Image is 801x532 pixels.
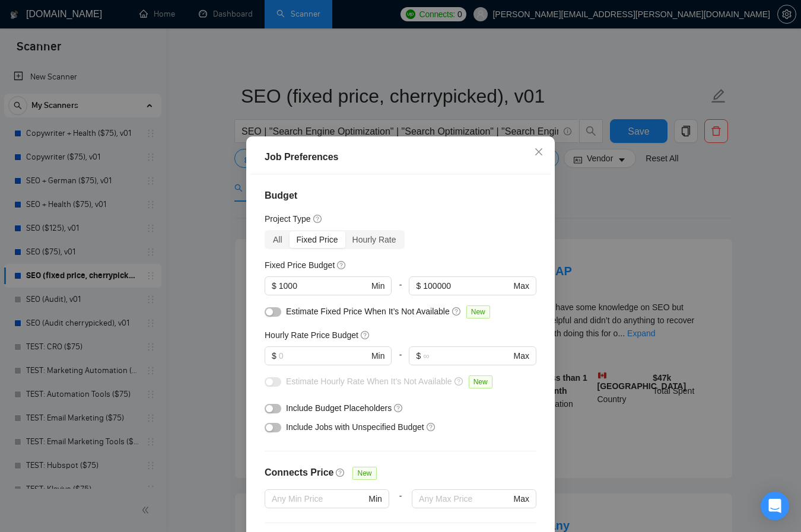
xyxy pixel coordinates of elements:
span: Include Jobs with Unspecified Budget [286,422,424,432]
span: question-circle [454,377,464,386]
div: Hourly Rate [345,231,403,248]
span: close [534,147,543,157]
div: Open Intercom Messenger [761,492,789,520]
h4: Connects Price [265,466,333,480]
span: Estimate Fixed Price When It’s Not Available [286,307,450,316]
h5: Project Type [265,212,311,225]
div: Fixed Price [290,231,345,248]
span: Max [514,279,529,292]
span: Min [371,279,385,292]
span: $ [272,349,276,362]
input: ∞ [423,279,511,292]
span: question-circle [427,422,436,432]
span: Max [514,349,529,362]
input: 0 [279,279,369,292]
input: 0 [279,349,369,362]
h4: Budget [265,189,536,203]
input: Any Min Price [272,492,366,505]
span: question-circle [336,468,345,477]
span: question-circle [313,214,323,224]
span: question-circle [452,307,462,316]
span: $ [416,349,421,362]
h5: Hourly Rate Price Budget [265,329,358,342]
span: Include Budget Placeholders [286,403,392,413]
div: - [392,276,409,305]
div: - [389,489,412,523]
span: question-circle [394,403,403,413]
button: Close [523,136,555,168]
span: New [352,467,376,480]
span: Min [371,349,385,362]
div: All [266,231,290,248]
span: Max [514,492,529,505]
span: $ [272,279,276,292]
div: - [392,346,409,375]
div: Job Preferences [265,150,536,164]
span: question-circle [337,260,347,270]
span: $ [416,279,421,292]
span: question-circle [361,330,370,340]
span: New [466,305,490,318]
input: ∞ [423,349,511,362]
h5: Fixed Price Budget [265,259,335,272]
span: Min [368,492,382,505]
span: Estimate Hourly Rate When It’s Not Available [286,377,452,386]
span: New [469,375,492,388]
input: Any Max Price [419,492,511,505]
